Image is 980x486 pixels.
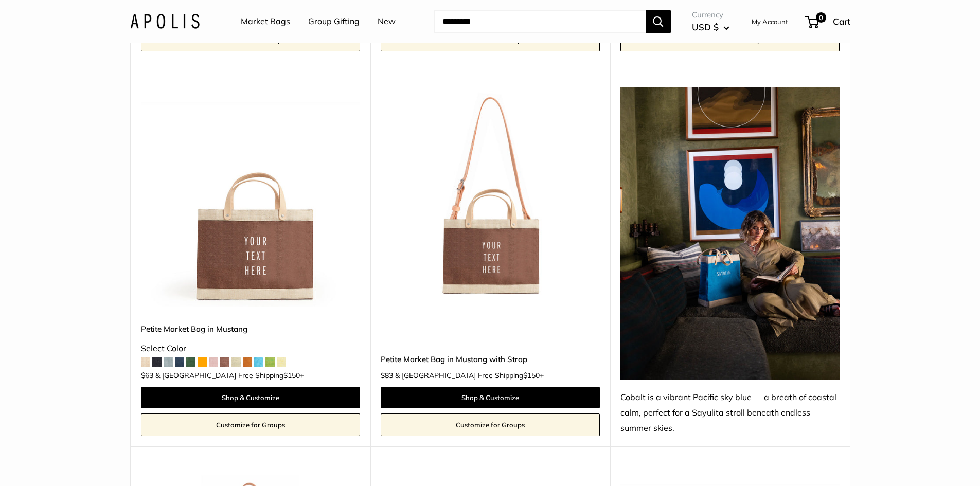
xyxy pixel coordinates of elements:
span: USD $ [692,22,719,32]
a: My Account [752,15,788,28]
a: Shop & Customize [141,387,360,408]
span: & [GEOGRAPHIC_DATA] Free Shipping + [395,372,544,379]
a: Petite Market Bag in MustangPetite Market Bag in Mustang [141,87,360,307]
img: Petite Market Bag in Mustang with Strap [381,87,600,307]
input: Search... [434,10,646,33]
a: New [378,14,396,29]
img: Apolis [130,14,200,29]
a: Customize for Groups [141,413,360,436]
a: Customize for Groups [381,413,600,436]
span: $63 [141,371,153,380]
a: Shop & Customize [381,387,600,408]
div: Cobalt is a vibrant Pacific sky blue — a breath of coastal calm, perfect for a Sayulita stroll be... [620,390,840,436]
div: Select Color [141,341,360,356]
a: Petite Market Bag in Mustang [141,323,360,335]
a: 0 Cart [806,13,850,30]
button: Search [646,10,671,33]
a: Petite Market Bag in Mustang with Strap [381,353,600,365]
button: USD $ [692,19,729,35]
span: 0 [815,12,826,23]
span: & [GEOGRAPHIC_DATA] Free Shipping + [155,372,304,379]
a: Petite Market Bag in Mustang with StrapPetite Market Bag in Mustang with Strap [381,87,600,307]
a: Market Bags [241,14,290,29]
img: Petite Market Bag in Mustang [141,87,360,307]
span: $150 [523,371,540,380]
img: Cobalt is a vibrant Pacific sky blue — a breath of coastal calm, perfect for a Sayulita stroll be... [620,87,840,380]
span: Currency [692,8,729,22]
span: $83 [381,371,393,380]
span: Cart [833,16,850,27]
a: Group Gifting [308,14,360,29]
span: $150 [283,371,300,380]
